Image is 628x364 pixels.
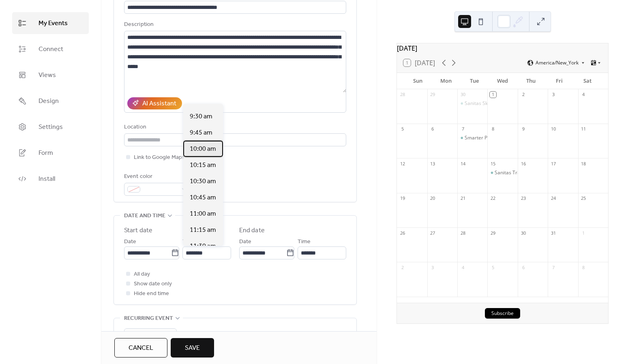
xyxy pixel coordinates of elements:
span: Hide end time [134,289,169,299]
span: 9:30 am [190,112,212,122]
div: 3 [550,92,556,98]
a: My Events [12,12,89,34]
a: Connect [12,38,89,60]
div: 6 [430,126,436,132]
div: 21 [460,195,466,201]
div: Sanitas Skincare | Clear Skin Detox [457,100,487,107]
span: Settings [39,122,63,132]
div: Tue [460,73,489,89]
div: [DATE] [397,43,608,53]
div: 8 [581,264,587,270]
div: 30 [520,230,526,236]
div: Smarter Promotions + Stronger Client Loyalty [465,135,567,141]
a: Install [12,168,89,190]
div: Smarter Promotions + Stronger Client Loyalty [457,135,487,141]
span: 10:30 am [190,177,216,186]
span: 10:00 am [190,144,216,154]
div: 6 [520,264,526,270]
div: Start date [124,226,152,236]
div: 1 [490,92,496,98]
div: 17 [550,161,556,167]
span: Form [39,148,53,158]
div: 4 [460,264,466,270]
span: Date and time [124,211,165,221]
a: Design [12,90,89,112]
div: 29 [430,92,436,98]
span: Views [39,71,56,80]
div: 2 [520,92,526,98]
span: Do not repeat [127,330,162,340]
div: 5 [490,264,496,270]
button: Save [171,338,214,358]
div: Description [124,20,345,30]
span: Cancel [129,343,153,353]
div: 28 [460,230,466,236]
div: 14 [460,161,466,167]
button: AI Assistant [127,97,182,109]
span: My Events [39,19,68,28]
span: Install [39,174,55,184]
span: Connect [39,45,63,54]
div: 2 [399,264,405,270]
div: 12 [399,161,405,167]
div: 25 [581,195,587,201]
a: Views [12,64,89,86]
span: America/New_York [536,60,579,65]
div: AI Assistant [142,99,176,109]
div: Sanitas Training Institute Presents: Professional Series 2025: Science + Strategy + Success [487,169,517,176]
div: 13 [430,161,436,167]
div: End date [239,226,265,236]
div: 8 [490,126,496,132]
div: 5 [399,126,405,132]
div: 11 [581,126,587,132]
span: 10:15 am [190,161,216,170]
div: 7 [460,126,466,132]
div: Fri [545,73,573,89]
span: Date [124,237,136,247]
span: Save [185,343,200,353]
div: 18 [581,161,587,167]
div: 23 [520,195,526,201]
a: Settings [12,116,89,138]
span: 11:00 am [190,209,216,219]
div: 22 [490,195,496,201]
span: All day [134,270,150,279]
span: Link to Google Maps [134,153,185,163]
div: Location [124,122,345,132]
span: 11:15 am [190,225,216,235]
div: 30 [460,92,466,98]
span: 11:30 am [190,242,216,251]
div: Event color [124,172,189,182]
div: 31 [550,230,556,236]
span: Design [39,96,59,106]
span: Date [239,237,251,247]
div: 19 [399,195,405,201]
div: 27 [430,230,436,236]
span: Show date only [134,279,172,289]
div: Thu [517,73,545,89]
div: 1 [581,230,587,236]
div: Sat [573,73,602,89]
div: Sun [403,73,432,89]
button: Subscribe [485,308,520,319]
div: 20 [430,195,436,201]
span: Recurring event [124,314,173,323]
div: 24 [550,195,556,201]
div: 4 [581,92,587,98]
div: 29 [490,230,496,236]
div: 10 [550,126,556,132]
span: Time [298,237,311,247]
div: 15 [490,161,496,167]
span: Time [182,237,195,247]
div: Sanitas Skincare | Clear Skin Detox [465,100,544,107]
div: Mon [432,73,460,89]
button: Cancel [114,338,167,358]
div: 9 [520,126,526,132]
div: 16 [520,161,526,167]
span: 10:45 am [190,193,216,203]
a: Form [12,142,89,164]
div: Wed [489,73,517,89]
div: 7 [550,264,556,270]
div: 3 [430,264,436,270]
